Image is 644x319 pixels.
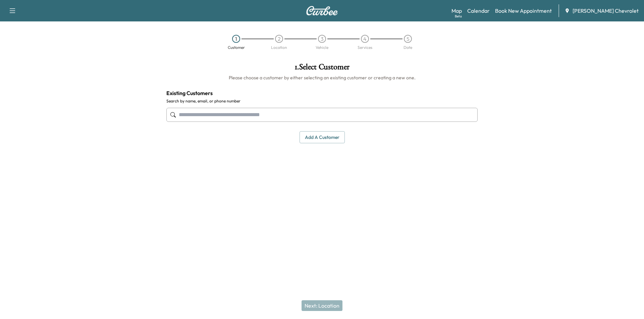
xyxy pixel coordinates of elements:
div: Vehicle [316,46,328,50]
div: Beta [455,14,462,19]
div: 5 [404,35,412,43]
h4: Existing Customers [166,89,478,97]
div: 2 [275,35,283,43]
div: Date [404,46,412,50]
div: 3 [318,35,326,43]
div: Location [271,46,287,50]
img: Curbee Logo [306,6,338,15]
span: [PERSON_NAME] Chevrolet [573,7,639,15]
div: Customer [228,46,245,50]
h1: 1 . Select Customer [166,63,478,74]
a: Book New Appointment [495,7,552,15]
a: Calendar [467,7,490,15]
div: Services [358,46,372,50]
button: Add a customer [300,131,345,144]
div: 4 [361,35,369,43]
div: 1 [232,35,240,43]
label: Search by name, email, or phone number [166,98,478,104]
h6: Please choose a customer by either selecting an existing customer or creating a new one. [166,74,478,81]
a: MapBeta [451,7,462,15]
